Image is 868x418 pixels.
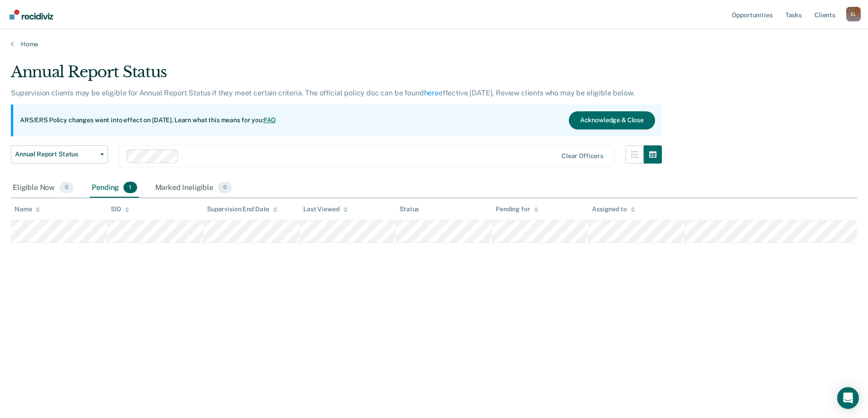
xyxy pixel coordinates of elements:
[111,205,129,213] div: SID
[11,89,634,97] p: Supervision clients may be eligible for Annual Report Status if they meet certain criteria. The o...
[90,178,138,198] div: Pending1
[11,40,857,48] a: Home
[11,63,662,89] div: Annual Report Status
[123,182,137,194] span: 1
[10,10,53,20] img: Recidiviz
[207,205,277,213] div: Supervision End Date
[569,111,655,129] button: Acknowledge & Close
[424,89,439,97] a: here
[11,145,108,164] button: Annual Report Status
[846,7,861,21] div: E L
[399,205,419,213] div: Status
[218,182,232,194] span: 0
[11,178,75,198] div: Eligible Now0
[496,205,538,213] div: Pending for
[15,205,40,213] div: Name
[15,150,97,158] span: Annual Report Status
[59,182,74,194] span: 0
[846,7,861,21] button: Profile dropdown button
[303,205,347,213] div: Last Viewed
[264,116,276,124] a: FAQ
[153,178,234,198] div: Marked Ineligible0
[592,205,635,213] div: Assigned to
[562,152,603,160] div: Clear officers
[837,387,859,409] div: Open Intercom Messenger
[20,116,276,125] p: ARS/ERS Policy changes went into effect on [DATE]. Learn what this means for you:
